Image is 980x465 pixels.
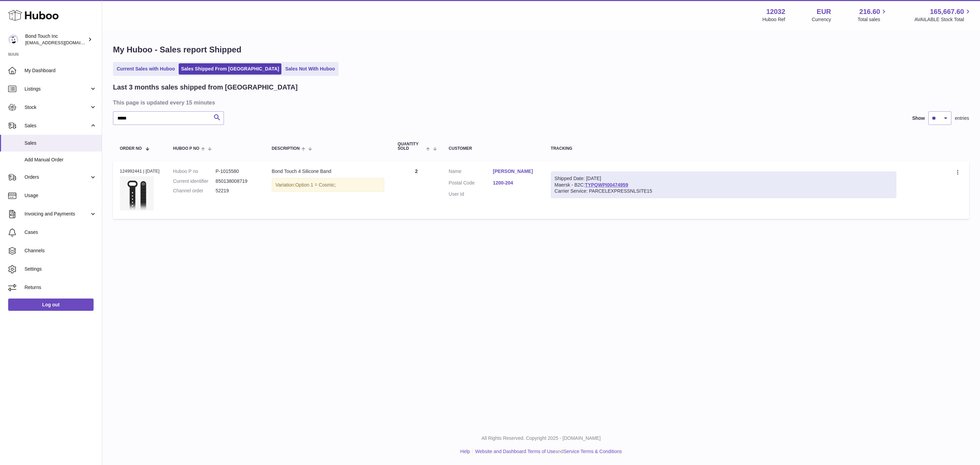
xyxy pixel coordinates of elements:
[859,7,880,16] span: 216.60
[449,180,493,188] dt: Postal Code
[272,168,384,175] div: Bond Touch 4 Silicone Band
[295,182,336,188] span: Option 1 = Cosmic;
[24,266,97,272] span: Settings
[24,247,97,254] span: Channels
[391,161,442,219] td: 2
[173,146,199,151] span: Huboo P no
[120,146,142,151] span: Order No
[475,449,555,454] a: Website and Dashboard Terms of Use
[493,168,537,175] a: [PERSON_NAME]
[449,191,493,197] dt: User Id
[24,174,89,180] span: Orders
[955,115,969,122] span: entries
[283,63,337,75] a: Sales Not With Huboo
[25,33,86,46] div: Bond Touch Inc
[812,16,831,23] div: Currency
[216,178,258,185] dd: 850138008719
[8,34,18,45] img: logistics@bond-touch.com
[551,146,897,151] div: Tracking
[817,7,831,16] strong: EUR
[473,448,622,455] li: and
[114,63,177,75] a: Current Sales with Huboo
[449,146,537,151] div: Customer
[857,7,888,23] a: 216.60 Total sales
[25,40,100,45] span: [EMAIL_ADDRESS][DOMAIN_NAME]
[914,7,972,23] a: 165,667.60 AVAILABLE Stock Total
[173,168,216,175] dt: Huboo P no
[113,44,969,55] h1: My Huboo - Sales report Shipped
[120,168,160,174] div: 124992441 | [DATE]
[24,284,97,291] span: Returns
[272,178,384,192] div: Variation:
[585,182,628,188] a: TYPQWPI00474959
[398,142,425,151] span: Quantity Sold
[108,435,975,442] p: All Rights Reserved. Copyright 2025 - [DOMAIN_NAME]
[24,211,89,217] span: Invoicing and Payments
[460,449,470,454] a: Help
[763,16,785,23] div: Huboo Ref
[24,86,89,92] span: Listings
[930,7,964,16] span: 165,667.60
[24,104,89,111] span: Stock
[24,229,97,236] span: Cases
[113,83,298,92] h2: Last 3 months sales shipped from [GEOGRAPHIC_DATA]
[563,449,622,454] a: Service Terms & Conditions
[216,168,258,175] dd: P-1015580
[912,115,925,122] label: Show
[555,188,893,194] div: Carrier Service: PARCELEXPRESSNLSITE15
[857,16,888,23] span: Total sales
[24,67,97,74] span: My Dashboard
[24,140,97,146] span: Sales
[24,157,97,163] span: Add Manual Order
[173,188,216,194] dt: Channel order
[24,192,97,199] span: Usage
[216,188,258,194] dd: 52219
[555,175,893,182] div: Shipped Date: [DATE]
[493,180,537,186] a: 1200-204
[449,168,493,176] dt: Name
[272,146,300,151] span: Description
[551,172,897,198] div: Maersk - B2C:
[120,176,154,210] img: BT4-band-midnight-cut.png
[113,99,967,106] h3: This page is updated every 15 minutes
[179,63,281,75] a: Sales Shipped From [GEOGRAPHIC_DATA]
[8,299,94,311] a: Log out
[173,178,216,185] dt: Current identifier
[24,123,89,129] span: Sales
[766,7,785,16] strong: 12032
[914,16,972,23] span: AVAILABLE Stock Total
